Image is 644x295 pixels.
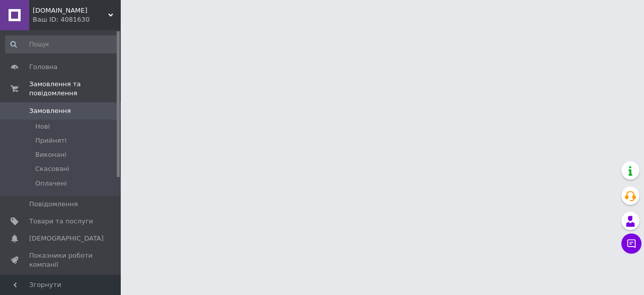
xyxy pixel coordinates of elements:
[29,234,104,243] span: [DEMOGRAPHIC_DATA]
[33,6,108,15] span: man-pol.com.ua
[35,179,67,188] span: Оплачені
[29,106,71,115] span: Замовлення
[35,136,66,145] span: Прийняті
[33,15,121,24] div: Ваш ID: 4081630
[621,233,641,254] button: Чат з покупцем
[5,35,119,53] input: Пошук
[29,217,93,226] span: Товари та послуги
[29,251,93,269] span: Показники роботи компанії
[29,80,121,98] span: Замовлення та повідомлення
[29,200,78,209] span: Повідомлення
[35,164,69,173] span: Скасовані
[29,63,57,72] span: Головна
[35,122,50,131] span: Нові
[35,150,66,159] span: Виконані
